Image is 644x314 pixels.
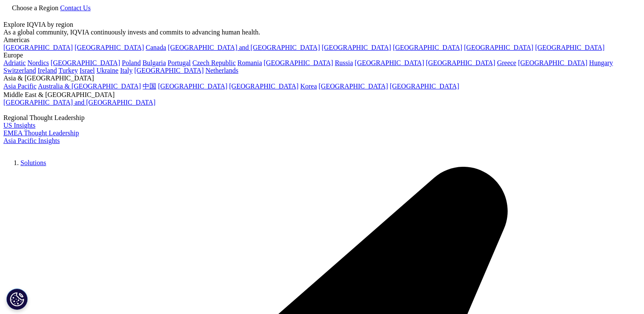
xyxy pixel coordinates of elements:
a: [GEOGRAPHIC_DATA] [229,83,298,90]
a: Czech Republic [192,59,236,66]
a: Greece [497,59,516,66]
div: Explore IQVIA by region [3,21,641,29]
a: [GEOGRAPHIC_DATA] [74,44,144,51]
a: Nordics [27,59,49,66]
a: Canada [146,44,166,51]
a: Solutions [20,159,46,166]
div: Asia & [GEOGRAPHIC_DATA] [3,74,641,82]
a: Poland [122,59,140,66]
a: Ireland [37,67,57,74]
a: Romania [238,59,262,66]
a: Asia Pacific Insights [3,137,60,144]
a: Netherlands [206,67,238,74]
a: [GEOGRAPHIC_DATA] [535,44,604,51]
a: Ukraine [97,67,119,74]
a: Hungary [589,59,613,66]
a: Adriatic [3,59,26,66]
a: Turkey [58,67,78,74]
a: Switzerland [3,67,36,74]
a: Italy [120,67,132,74]
a: Russia [335,59,353,66]
a: 中国 [143,83,156,90]
a: [GEOGRAPHIC_DATA] and [GEOGRAPHIC_DATA] [3,99,155,106]
div: Americas [3,36,641,44]
a: Israel [80,67,95,74]
a: [GEOGRAPHIC_DATA] [322,44,391,51]
div: Europe [3,51,641,59]
button: Cookie 设置 [6,288,28,310]
a: Asia Pacific [3,83,37,90]
a: [GEOGRAPHIC_DATA] [158,83,227,90]
a: [GEOGRAPHIC_DATA] [355,59,424,66]
a: EMEA Thought Leadership [3,129,79,137]
a: [GEOGRAPHIC_DATA] [426,59,495,66]
a: [GEOGRAPHIC_DATA] [3,44,73,51]
a: [GEOGRAPHIC_DATA] [518,59,587,66]
a: [GEOGRAPHIC_DATA] [319,83,388,90]
a: [GEOGRAPHIC_DATA] [134,67,203,74]
a: Australia & [GEOGRAPHIC_DATA] [38,83,141,90]
div: As a global community, IQVIA continuously invests and commits to advancing human health. [3,29,641,36]
div: Regional Thought Leadership [3,114,641,122]
a: [GEOGRAPHIC_DATA] [51,59,120,66]
a: [GEOGRAPHIC_DATA] [390,83,459,90]
a: Portugal [168,59,191,66]
a: [GEOGRAPHIC_DATA] [264,59,333,66]
a: US Insights [3,122,35,129]
a: Korea [300,83,317,90]
a: Bulgaria [143,59,166,66]
a: [GEOGRAPHIC_DATA] [464,44,533,51]
a: Contact Us [60,4,91,11]
span: Choose a Region [12,4,58,11]
div: Middle East & [GEOGRAPHIC_DATA] [3,91,641,99]
a: [GEOGRAPHIC_DATA] and [GEOGRAPHIC_DATA] [168,44,320,51]
a: [GEOGRAPHIC_DATA] [393,44,462,51]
